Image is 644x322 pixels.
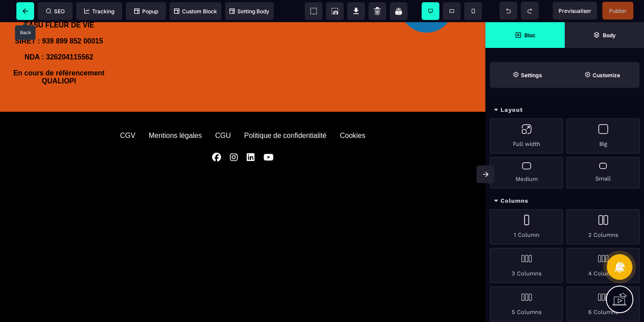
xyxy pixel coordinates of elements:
[565,62,640,88] span: Open Style Manager
[326,2,344,20] span: Screenshot
[566,248,640,283] div: 4 Columns
[485,22,565,48] span: Open Blocks
[566,209,640,244] div: 2 Columns
[134,8,158,15] span: Popup
[490,248,563,283] div: 3 Columns
[490,209,563,244] div: 1 Column
[553,2,597,20] span: Preview
[521,72,542,79] strong: Settings
[603,32,616,39] strong: Body
[490,62,565,88] span: Settings
[490,157,563,188] div: Medium
[559,8,591,14] span: Previsualiser
[120,110,136,118] div: CGV
[13,15,107,63] b: SIRET : 939 899 852 00015 NDA : 326204115562 En cours de référencement QUALIOPI
[244,110,326,118] div: Politique de confidentialité
[490,287,563,322] div: 5 Columns
[566,118,640,153] div: Big
[84,8,114,15] span: Tracking
[485,102,644,118] div: Layout
[566,157,640,188] div: Small
[149,110,202,118] div: Mentions légales
[593,72,620,79] strong: Customize
[490,118,563,153] div: Full width
[566,287,640,322] div: 6 Columns
[485,193,644,209] div: Columns
[340,110,365,118] div: Cookies
[46,8,65,15] span: SEO
[215,110,231,118] div: CGU
[229,8,269,15] span: Setting Body
[609,8,627,14] span: Publier
[174,8,217,15] span: Custom Block
[524,32,535,39] strong: Bloc
[305,2,322,20] span: View components
[565,22,644,48] span: Open Layer Manager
